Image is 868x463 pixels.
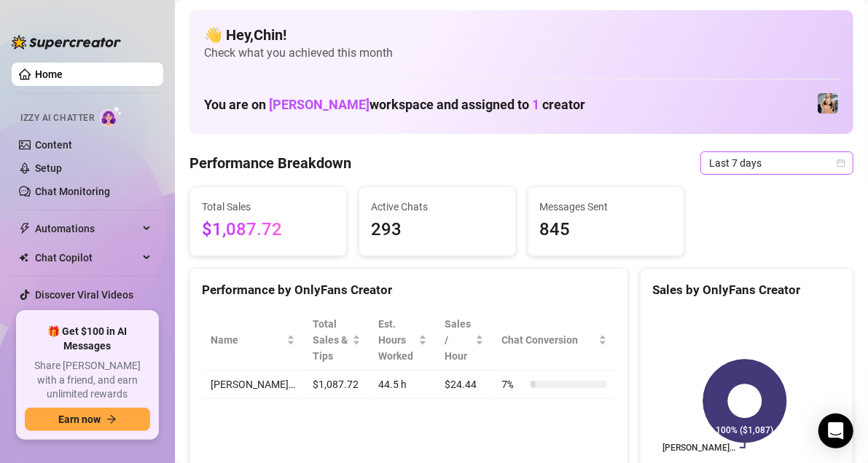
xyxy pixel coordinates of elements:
[202,371,304,399] td: [PERSON_NAME]…
[371,216,504,244] span: 293
[304,310,370,371] th: Total Sales & Tips
[35,162,62,174] a: Setup
[35,186,110,197] a: Chat Monitoring
[35,68,63,80] a: Home
[532,97,539,112] span: 1
[370,371,436,399] td: 44.5 h
[100,106,122,127] img: AI Chatter
[540,199,673,215] span: Messages Sent
[837,159,845,167] span: calendar
[19,223,31,234] span: thunderbolt
[540,216,673,244] span: 845
[58,413,101,425] span: Earn now
[35,289,133,301] a: Discover Viral Videos
[35,139,72,151] a: Content
[19,253,28,263] img: Chat Copilot
[662,443,735,453] text: [PERSON_NAME]…
[20,111,94,125] span: Izzy AI Chatter
[709,152,845,174] span: Last 7 days
[204,97,585,113] h1: You are on workspace and assigned to creator
[12,35,121,50] img: logo-BBDzfeDw.svg
[313,316,349,364] span: Total Sales & Tips
[35,217,138,240] span: Automations
[25,325,150,353] span: 🎁 Get $100 in AI Messages
[204,45,839,61] span: Check what you achieved this month
[501,376,525,392] span: 7 %
[106,414,117,424] span: arrow-right
[204,25,839,45] h4: 👋 Hey, Chin !
[189,153,351,173] h4: Performance Breakdown
[445,316,472,364] span: Sales / Hour
[818,413,853,448] div: Open Intercom Messenger
[493,310,616,371] th: Chat Conversion
[25,408,150,431] button: Earn nowarrow-right
[371,199,504,215] span: Active Chats
[35,246,138,269] span: Chat Copilot
[378,316,415,364] div: Est. Hours Worked
[211,332,284,348] span: Name
[818,93,838,114] img: Veronica
[269,97,370,112] span: [PERSON_NAME]
[202,280,616,300] div: Performance by OnlyFans Creator
[652,280,841,300] div: Sales by OnlyFans Creator
[25,359,150,402] span: Share [PERSON_NAME] with a friend, and earn unlimited rewards
[436,310,493,371] th: Sales / Hour
[304,371,370,399] td: $1,087.72
[436,371,493,399] td: $24.44
[202,216,335,244] span: $1,087.72
[202,199,335,215] span: Total Sales
[202,310,304,371] th: Name
[501,332,595,348] span: Chat Conversion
